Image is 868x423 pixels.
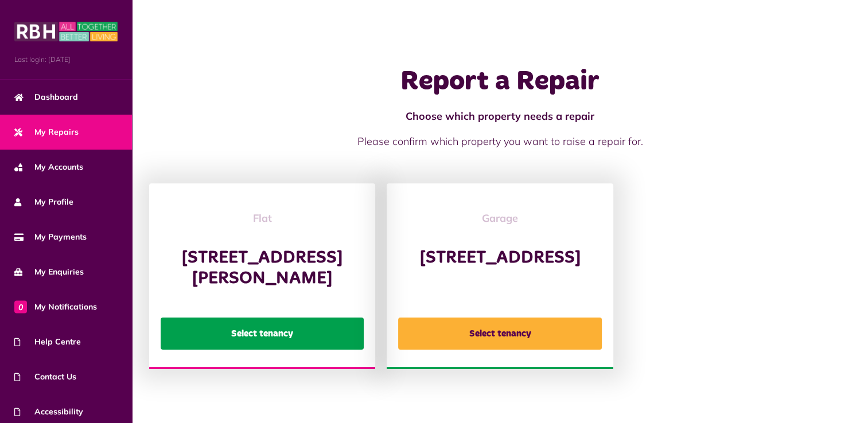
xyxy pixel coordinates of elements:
[14,371,76,383] span: Contact Us
[328,65,673,99] h1: Report a Repair
[161,318,364,350] button: Select tenancy
[14,54,118,65] span: Last login: [DATE]
[328,110,673,123] h4: Choose which property needs a repair
[14,196,73,208] span: My Profile
[328,134,673,149] p: Please confirm which property you want to raise a repair for.
[398,212,601,225] h4: Garage
[14,91,78,103] span: Dashboard
[14,126,79,138] span: My Repairs
[14,300,27,313] span: 0
[398,248,601,268] h3: [STREET_ADDRESS]
[14,20,118,43] img: MyRBH
[14,336,81,348] span: Help Centre
[14,406,83,418] span: Accessibility
[14,301,97,313] span: My Notifications
[14,231,87,243] span: My Payments
[14,266,84,278] span: My Enquiries
[161,248,364,289] h3: [STREET_ADDRESS][PERSON_NAME]
[14,161,83,173] span: My Accounts
[161,212,364,225] h4: Flat
[398,318,601,350] button: Select tenancy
